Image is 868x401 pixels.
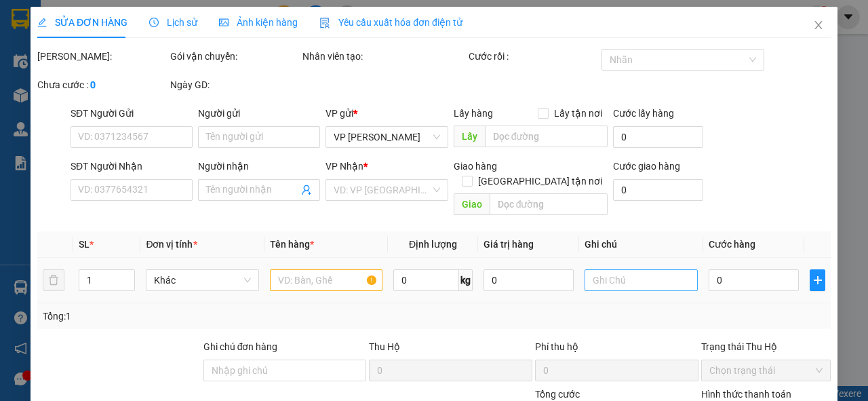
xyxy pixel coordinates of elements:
span: Giao hàng [453,161,496,172]
span: Yêu cầu xuất hóa đơn điện tử [319,17,462,28]
div: Cước rồi : [469,49,599,64]
span: close [813,20,824,31]
div: Ngày GD: [170,77,300,92]
div: Gói vận chuyển: [170,49,300,64]
label: Cước giao hàng [613,161,680,172]
span: Định lượng [409,239,457,250]
span: Lịch sử [149,17,197,28]
button: delete [43,269,64,291]
div: Người gửi [198,106,320,121]
span: plus [810,275,825,286]
span: kg [459,269,473,291]
label: Hình thức thanh toán [701,389,791,400]
span: picture [219,18,229,27]
button: plus [810,269,825,291]
span: Cước hàng [708,239,755,250]
img: icon [319,18,330,28]
span: Lấy tận nơi [549,106,608,121]
span: user-add [301,185,312,195]
div: Chưa cước : [37,77,167,92]
span: Tổng cước [535,389,580,400]
span: Lấy [453,126,484,147]
div: Tổng: 1 [43,309,336,324]
div: Trạng thái Thu Hộ [701,339,831,354]
div: Nhân viên tạo: [302,49,466,64]
label: Cước lấy hàng [613,108,674,119]
th: Ghi chú [579,231,703,258]
span: Ảnh kiện hàng [219,17,298,28]
div: [PERSON_NAME]: [37,49,167,64]
label: Ghi chú đơn hàng [203,341,277,352]
span: VP Nhận [325,161,363,172]
input: Ghi chú đơn hàng [203,360,366,381]
input: Dọc đường [484,126,607,147]
div: SĐT Người Gửi [71,106,193,121]
span: Chọn trạng thái [709,360,823,381]
div: Phí thu hộ [535,339,698,360]
b: 0 [90,79,96,90]
span: Giá trị hàng [484,239,534,250]
span: Giao [453,193,489,215]
span: Đơn vị tính [146,239,197,250]
div: SĐT Người Nhận [71,159,193,174]
span: edit [37,18,47,27]
span: Khác [154,270,250,290]
span: Lấy hàng [453,108,492,119]
input: Dọc đường [489,193,607,215]
div: VP gửi [325,106,448,121]
input: Cước lấy hàng [613,126,703,148]
input: VD: Bàn, Ghế [270,269,382,291]
div: Người nhận [198,159,320,174]
span: SỬA ĐƠN HÀNG [37,17,127,28]
input: Ghi Chú [585,269,697,291]
span: SL [79,239,90,250]
span: [GEOGRAPHIC_DATA] tận nơi [473,174,608,189]
input: Cước giao hàng [613,179,703,201]
span: Tên hàng [270,239,314,250]
button: Close [800,7,837,45]
span: Thu Hộ [369,341,400,352]
span: clock-circle [149,18,159,27]
span: VP Hà Huy Tập [334,127,439,147]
